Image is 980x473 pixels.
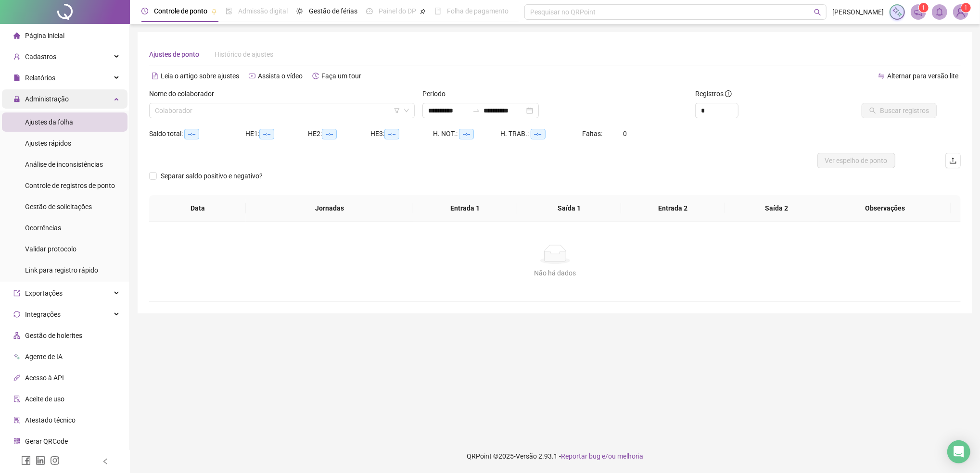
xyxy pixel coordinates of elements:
[561,452,643,460] span: Reportar bug e/ou melhoria
[259,129,274,139] span: --:--
[25,74,55,82] span: Relatórios
[161,72,239,80] span: Leia o artigo sobre ajustes
[965,4,968,11] span: 1
[25,32,64,39] span: Página inicial
[949,157,957,164] span: upload
[892,7,903,17] img: sparkle-icon.fc2bf0ac1784a2077858766a79e2daf3.svg
[25,332,82,339] span: Gestão de holerites
[25,245,76,253] span: Validar protocolo
[914,8,923,16] span: notification
[149,88,220,99] label: Nome do colaborador
[935,8,944,16] span: bell
[25,53,56,61] span: Cadastros
[141,8,148,14] span: clock-circle
[384,129,399,139] span: --:--
[25,437,68,445] span: Gerar QRCode
[13,290,20,297] span: export
[25,118,73,126] span: Ajustes da folha
[25,95,69,103] span: Administração
[516,452,537,460] span: Versão
[404,108,409,113] span: down
[211,9,217,14] span: pushpin
[13,96,20,102] span: lock
[296,8,303,14] span: sun
[695,88,732,99] span: Registros
[102,458,109,465] span: left
[394,108,400,113] span: filter
[25,311,61,318] span: Integrações
[21,456,31,465] span: facebook
[238,7,288,15] span: Admissão digital
[472,107,480,114] span: swap-right
[13,311,20,318] span: sync
[459,129,474,139] span: --:--
[36,456,45,465] span: linkedin
[149,128,245,139] div: Saldo total:
[434,8,441,14] span: book
[245,128,308,139] div: HE 1:
[501,128,583,139] div: H. TRAB.:
[13,53,20,60] span: user-add
[947,440,970,463] div: Open Intercom Messenger
[370,128,433,139] div: HE 3:
[814,9,821,16] span: search
[621,195,725,222] th: Entrada 2
[919,3,929,12] sup: 1
[827,203,943,213] span: Observações
[246,195,413,222] th: Jornadas
[149,50,199,58] span: Ajustes de ponto
[887,72,958,80] span: Alternar para versão lite
[322,129,337,139] span: --:--
[862,103,937,118] button: Buscar registros
[321,72,361,80] span: Faça um tour
[531,129,546,139] span: --:--
[878,73,885,79] span: swap
[13,396,20,402] span: audit
[25,266,98,274] span: Link para registro rápido
[366,8,373,14] span: dashboard
[379,7,416,15] span: Painel do DP
[819,195,951,222] th: Observações
[312,73,319,79] span: history
[433,128,501,139] div: H. NOT.:
[308,128,370,139] div: HE 2:
[130,439,980,473] footer: QRPoint © 2025 - 2.93.1 -
[13,332,20,339] span: apartment
[583,130,604,137] span: Faltas:
[25,374,64,382] span: Acesso à API
[25,416,76,424] span: Atestado técnico
[420,9,426,14] span: pushpin
[422,88,452,99] label: Período
[725,195,829,222] th: Saída 2
[13,32,20,39] span: home
[13,374,20,381] span: api
[25,182,115,189] span: Controle de registros de ponto
[472,107,480,114] span: to
[832,7,884,17] span: [PERSON_NAME]
[954,5,968,19] img: 80309
[13,75,20,81] span: file
[25,353,63,361] span: Agente de IA
[215,50,273,58] span: Histórico de ajustes
[25,395,64,403] span: Aceite de uso
[25,224,61,232] span: Ocorrências
[25,139,71,147] span: Ajustes rápidos
[725,90,732,97] span: info-circle
[25,203,92,211] span: Gestão de solicitações
[154,7,207,15] span: Controle de ponto
[25,161,103,168] span: Análise de inconsistências
[152,73,158,79] span: file-text
[258,72,303,80] span: Assista o vídeo
[922,4,926,11] span: 1
[309,7,357,15] span: Gestão de férias
[226,8,232,14] span: file-done
[161,268,949,278] div: Não há dados
[447,7,509,15] span: Folha de pagamento
[249,73,255,79] span: youtube
[961,3,971,12] sup: Atualize o seu contato no menu Meus Dados
[149,195,246,222] th: Data
[13,438,20,445] span: qrcode
[25,289,63,297] span: Exportações
[184,129,199,139] span: --:--
[50,456,60,465] span: instagram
